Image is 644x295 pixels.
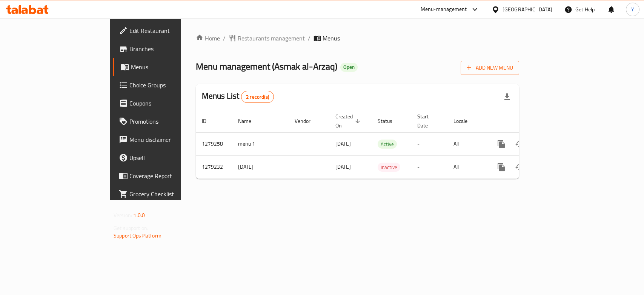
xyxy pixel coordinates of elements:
span: Add New Menu [467,63,513,73]
a: Choice Groups [113,76,217,94]
span: Version: [114,210,132,220]
span: [DATE] [335,139,351,149]
a: Upsell [113,149,217,167]
span: ID [202,116,216,126]
span: Coupons [129,99,211,108]
table: enhanced table [196,110,571,179]
span: Menus [323,34,340,43]
button: more [492,158,510,176]
span: Edit Restaurant [129,26,211,35]
span: Menu management ( Asmak al-Arzaq ) [196,58,337,75]
span: Grocery Checklist [129,189,211,199]
h2: Menus List [202,90,274,103]
td: - [411,155,447,179]
span: Coverage Report [129,171,211,180]
span: Open [340,64,358,70]
a: Coupons [113,94,217,112]
span: Locale [453,116,477,126]
div: Export file [498,88,516,106]
span: Status [378,116,402,126]
span: Y [631,5,634,14]
button: Add New Menu [461,61,519,75]
td: menu 1 [232,132,289,155]
a: Menus [113,58,217,76]
a: Restaurants management [229,34,305,43]
span: Menu disclaimer [129,135,211,144]
a: Support.OpsPlatform [114,231,161,241]
a: Menu disclaimer [113,130,217,149]
nav: breadcrumb [196,34,519,43]
span: Branches [129,44,211,53]
span: Choice Groups [129,81,211,90]
button: Change Status [510,135,529,153]
td: All [447,155,486,179]
span: Inactive [378,163,400,172]
a: Branches [113,40,217,58]
span: Restaurants management [238,34,305,43]
li: / [223,34,226,43]
span: Vendor [295,116,320,126]
div: [GEOGRAPHIC_DATA] [503,5,552,14]
span: Get support on: [114,223,148,233]
li: / [308,34,310,43]
a: Promotions [113,112,217,130]
td: [DATE] [232,155,289,179]
a: Edit Restaurant [113,22,217,40]
div: Inactive [378,163,400,172]
div: Total records count [241,91,274,103]
div: Menu-management [421,5,467,14]
span: 2 record(s) [241,93,274,101]
span: [DATE] [335,162,351,172]
td: All [447,132,486,155]
span: Created On [335,112,363,130]
button: Change Status [510,158,529,176]
span: Upsell [129,153,211,162]
span: Menus [131,62,211,71]
div: Open [340,63,358,72]
a: Grocery Checklist [113,185,217,203]
span: Active [378,140,397,149]
button: more [492,135,510,153]
td: - [411,132,447,155]
span: 1.0.0 [133,210,145,220]
th: Actions [486,110,571,133]
a: Coverage Report [113,167,217,185]
span: Promotions [129,117,211,126]
span: Name [238,116,261,126]
span: Start Date [417,112,438,130]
